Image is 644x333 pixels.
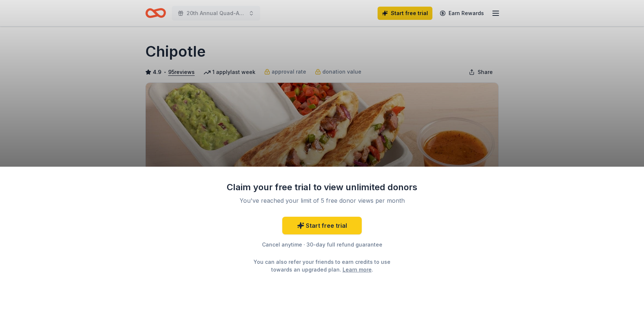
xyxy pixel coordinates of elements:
div: You've reached your limit of 5 free donor views per month [235,196,409,205]
div: Cancel anytime · 30-day full refund guarantee [226,240,418,249]
div: You can also refer your friends to earn credits to use towards an upgraded plan. . [247,258,397,273]
a: Start free trial [282,217,362,234]
a: Learn more [343,266,372,273]
div: Claim your free trial to view unlimited donors [226,181,418,193]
